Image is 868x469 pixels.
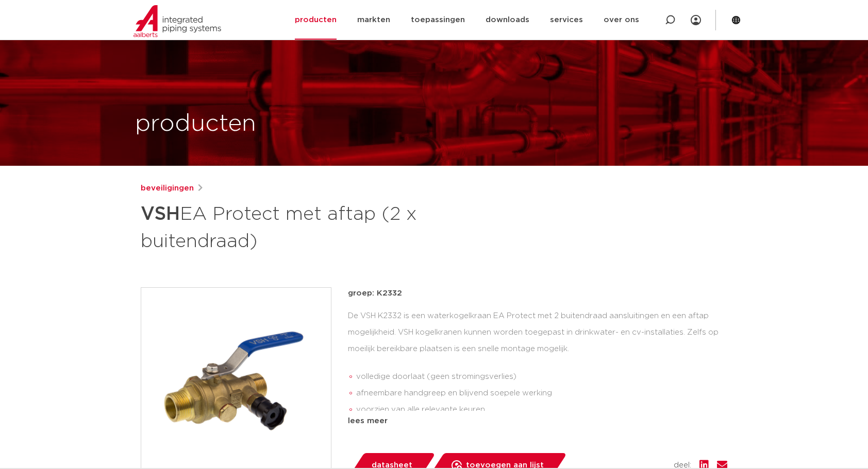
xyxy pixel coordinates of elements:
[356,385,727,402] li: afneembare handgreep en blijvend soepele werking
[141,205,180,223] strong: VSH
[356,402,727,418] li: voorzien van alle relevante keuren
[348,415,727,427] div: lees meer
[135,108,256,141] h1: producten
[141,182,194,195] a: beveiligingen
[348,308,727,411] div: De VSH K2332 is een waterkogelkraan EA Protect met 2 buitendraad aansluitingen en een aftap mogel...
[141,199,528,254] h1: EA Protect met aftap (2 x buitendraad)
[348,287,727,300] p: groep: K2332
[356,369,727,385] li: volledige doorlaat (geen stromingsverlies)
